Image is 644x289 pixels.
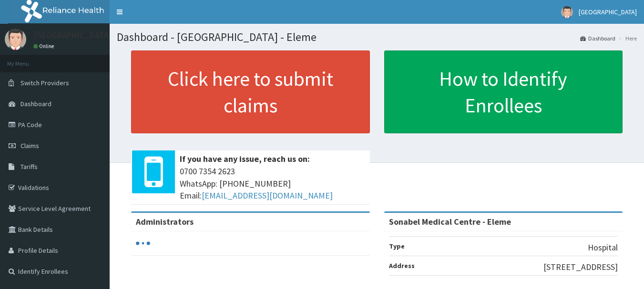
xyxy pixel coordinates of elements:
a: [EMAIL_ADDRESS][DOMAIN_NAME] [202,190,333,201]
span: 0700 7354 2623 WhatsApp: [PHONE_NUMBER] Email: [180,165,365,202]
svg: audio-loading [136,236,150,250]
strong: Sonabel Medical Centre - Eleme [389,216,511,227]
span: Dashboard [20,100,51,108]
img: User Image [561,6,573,18]
p: Hospital [588,241,618,254]
img: User Image [5,29,26,50]
span: Tariffs [20,162,38,171]
span: Switch Providers [20,79,69,87]
li: Here [616,34,637,42]
h1: Dashboard - [GEOGRAPHIC_DATA] - Eleme [117,31,637,43]
p: [STREET_ADDRESS] [543,261,618,273]
span: Claims [20,141,39,150]
b: Type [389,242,405,250]
span: [GEOGRAPHIC_DATA] [579,8,637,16]
b: Administrators [136,216,194,227]
b: If you have any issue, reach us on: [180,153,310,164]
b: Address [389,261,415,270]
p: [GEOGRAPHIC_DATA] [33,31,112,40]
a: Online [33,43,56,50]
a: How to Identify Enrollees [384,50,623,133]
a: Click here to submit claims [131,50,370,133]
a: Dashboard [580,34,615,42]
